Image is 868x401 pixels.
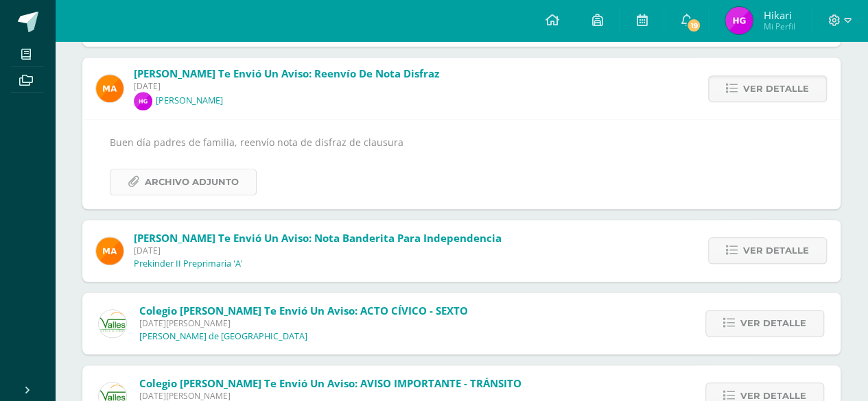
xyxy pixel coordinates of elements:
span: Ver detalle [743,76,809,101]
span: Ver detalle [743,238,809,263]
span: Archivo Adjunto [145,169,239,195]
p: [PERSON_NAME] de [GEOGRAPHIC_DATA] [139,331,307,342]
p: Prekinder II Preprimaria 'A' [134,258,243,269]
a: Archivo Adjunto [110,169,257,195]
span: Ver detalle [740,311,806,336]
span: Colegio [PERSON_NAME] te envió un aviso: AVISO IMPORTANTE - TRÁNSITO [139,376,521,390]
span: 19 [686,18,701,33]
span: [DATE][PERSON_NAME] [139,317,468,329]
span: [DATE] [134,80,439,92]
span: Colegio [PERSON_NAME] te envió un aviso: ACTO CÍVICO - SEXTO [139,304,468,317]
img: b242d6cd92280c39e693fb07b0dfec8c.png [96,75,124,102]
span: Mi Perfil [763,21,795,32]
img: 94564fe4cf850d796e68e37240ca284b.png [99,310,126,337]
span: Hikari [763,8,795,22]
p: [PERSON_NAME] [156,95,223,106]
img: 5974259ce7e47b6768f97d0d36d3eee5.png [134,92,152,110]
img: b242d6cd92280c39e693fb07b0dfec8c.png [96,237,124,265]
div: Buen día padres de familia, reenvío nota de disfraz de clausura [110,134,813,195]
span: [PERSON_NAME] te envió un aviso: Reenvío de nota disfraz [134,66,439,80]
span: [DATE] [134,245,502,256]
img: 82898c2e38686f7f19950c1fc80d8b86.png [725,7,753,34]
span: [PERSON_NAME] te envió un aviso: Nota banderita para Independencia [134,231,502,245]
